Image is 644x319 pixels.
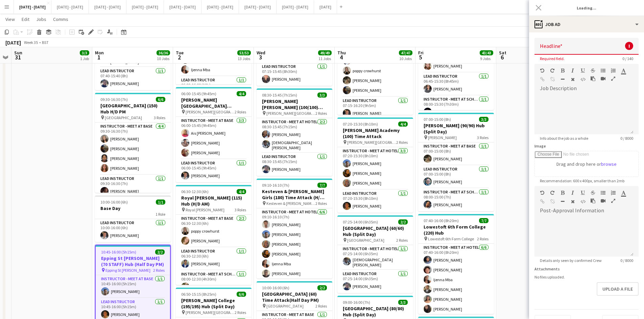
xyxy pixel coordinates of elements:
span: 3 Roles [477,135,488,140]
button: [DATE] [314,0,337,14]
button: Italic [570,68,575,73]
span: 06:00-15:45 (9h45m) [181,91,216,96]
button: Strikethrough [591,68,595,73]
div: 07:25-14:00 (6h35m)2/2[GEOGRAPHIC_DATA] (60/60) Hub (Split Day) [GEOGRAPHIC_DATA]2 RolesInstructo... [337,215,413,293]
app-card-role: Instructor - Meet at Base2/206:30-12:30 (6h)poppy crowhurst[PERSON_NAME] [176,215,252,247]
app-card-role: Instructor - Meet at Hotel1/107:25-14:00 (6h35m)[DEMOGRAPHIC_DATA][PERSON_NAME] [337,245,413,270]
app-job-card: 07:40-16:00 (8h20m)7/7Lowestoft 6th Form College (220) Hub Lowestoft 6th Form College2 RolesInstr... [418,214,494,314]
span: [GEOGRAPHIC_DATA] [266,303,304,309]
span: Details only seen by confirmed Crew [534,258,607,263]
span: Thu [337,50,346,56]
span: 10:00-16:00 (6h) [262,285,289,290]
button: Unordered List [601,190,605,195]
h3: [PERSON_NAME] [PERSON_NAME] (100/100) Hub (Split Day) [257,98,332,110]
div: 07:15-16:20 (9h5m)5/5The Worthgate School (150/150) Hub (Split Day) [GEOGRAPHIC_DATA]2 RolesInstr... [337,15,413,115]
button: Bold [560,68,565,73]
span: 0 / 8000 [615,136,639,141]
span: [PERSON_NAME][GEOGRAPHIC_DATA][PERSON_NAME] [186,109,235,114]
span: 2 [175,53,184,61]
h3: Base Day [95,205,171,211]
span: Epping St [PERSON_NAME] [105,268,150,273]
span: [PERSON_NAME][GEOGRAPHIC_DATA] [186,310,235,315]
h3: [GEOGRAPHIC_DATA] (60) Time Attack(Half Day PM) [257,291,332,303]
span: 09:00-16:00 (7h) [343,300,370,305]
button: HTML Code [580,199,585,204]
span: 3/3 [398,300,408,305]
div: 9 Jobs [480,56,493,61]
button: Underline [580,68,585,73]
button: Text Color [621,68,626,73]
span: Mon [95,50,104,56]
span: 6 [498,53,506,61]
span: Sat [499,50,506,56]
span: 4 [336,53,346,61]
span: 53/53 [237,50,251,55]
app-job-card: 10:00-16:00 (6h)1/1Base Day1 RoleLead Instructor1/110:00-16:00 (6h)[PERSON_NAME] [95,195,171,242]
span: 4/4 [398,122,408,127]
button: Clear Formatting [570,199,575,204]
div: 1 Job [80,56,89,61]
app-card-role: Lead Instructor1/107:20-15:30 (8h10m)[PERSON_NAME] [337,190,413,213]
div: 07:20-15:30 (8h10m)4/4[PERSON_NAME] Academy (100) Time Attack [PERSON_NAME][GEOGRAPHIC_DATA]2 Rol... [337,117,413,213]
span: 1 [94,53,104,61]
app-job-card: 06:00-15:45 (9h45m)4/4[PERSON_NAME][GEOGRAPHIC_DATA][PERSON_NAME] (100) Time Attack [PERSON_NAME]... [176,87,252,182]
button: [DATE] - [DATE] [277,0,314,14]
app-card-role: Lead Instructor1/107:25-14:00 (6h35m)[PERSON_NAME] [337,270,413,293]
span: [GEOGRAPHIC_DATA] [347,238,384,243]
a: Comms [50,15,71,24]
button: Horizontal Line [560,77,565,82]
span: [GEOGRAPHIC_DATA] [105,115,142,120]
span: Comms [53,16,68,22]
a: View [3,15,18,24]
button: [DATE] - [DATE] [126,0,164,14]
button: Strikethrough [591,190,595,195]
button: Redo [550,190,555,195]
div: 11 Jobs [318,56,331,61]
span: Wed [257,50,265,56]
button: Italic [570,190,575,195]
h3: [GEOGRAPHIC_DATA] (80/80) Hub (Split Day) [337,305,413,318]
button: [DATE] - [DATE] [51,0,89,14]
button: Ordered List [611,68,616,73]
span: 07:20-15:30 (8h10m) [343,122,378,127]
div: 10 Jobs [157,56,170,61]
button: Ordered List [611,190,616,195]
h3: [PERSON_NAME][GEOGRAPHIC_DATA][PERSON_NAME] (100) Time Attack [176,97,252,109]
h3: Kesteven & [PERSON_NAME] Girls (180) Time Attack (H/D PM) [257,188,332,201]
span: 2 Roles [396,140,408,145]
app-card-role: Lead Instructor1/107:15-16:20 (9h5m)[PERSON_NAME] [337,97,413,120]
app-job-card: 09:10-16:10 (7h)7/7Kesteven & [PERSON_NAME] Girls (180) Time Attack (H/D PM) Kesteven & [PERSON_N... [257,179,332,278]
button: Insert video [601,198,605,204]
span: [PERSON_NAME][GEOGRAPHIC_DATA] [266,111,315,116]
a: Jobs [33,15,49,24]
app-job-card: 07:00-15:00 (8h)3/3[PERSON_NAME] (90/90) Hub (Split Day) [PERSON_NAME]3 RolesInstructor - Meet at... [418,113,494,211]
app-job-card: 06:30-12:30 (6h)4/4Royal [PERSON_NAME] (115) Hub (H/D AM) Royal [PERSON_NAME]3 RolesInstructor - ... [176,185,252,285]
h3: Loading... [529,3,644,12]
span: 3 Roles [154,115,165,120]
h3: [GEOGRAPHIC_DATA] (150) Hub H/D PM [95,103,171,115]
span: 09:10-16:10 (7h) [262,183,289,188]
span: 1/1 [156,200,165,205]
label: Attachments [534,266,560,271]
span: 3/3 [317,92,327,98]
span: Sun [14,50,22,56]
span: 3 [256,53,265,61]
span: 2/2 [155,249,165,255]
app-card-role: Lead Instructor1/106:45-15:30 (8h45m)[PERSON_NAME] [418,73,494,96]
app-job-card: 09:30-16:30 (7h)6/6[GEOGRAPHIC_DATA] (150) Hub H/D PM [GEOGRAPHIC_DATA]3 RolesInstructor - Meet a... [95,93,171,193]
div: No files uploaded. [534,274,639,280]
span: 2 Roles [396,238,408,243]
a: Edit [19,15,32,24]
app-card-role: Lead Instructor1/106:30-12:30 (6h)[PERSON_NAME] [176,247,252,270]
span: 1 Role [156,212,165,217]
span: 4/4 [237,91,246,96]
button: [DATE] - [DATE] [164,0,201,14]
div: 08:30-15:45 (7h15m)3/3[PERSON_NAME] [PERSON_NAME] (100/100) Hub (Split Day) [PERSON_NAME][GEOGRAP... [257,88,332,176]
button: Underline [580,190,585,195]
span: 0 / 8000 [615,258,639,263]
